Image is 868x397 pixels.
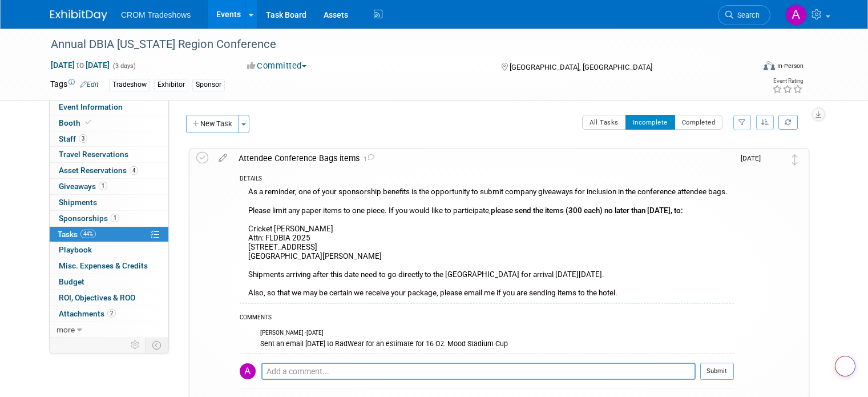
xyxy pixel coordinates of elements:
a: Search [718,5,770,25]
div: As a reminder, one of your sponsorship benefits is the opportunity to submit company giveaways fo... [240,185,734,303]
span: Shipments [59,198,97,207]
a: Booth [50,115,168,131]
a: ROI, Objectives & ROO [50,290,168,306]
td: Tags [50,78,99,91]
span: Booth [59,118,94,127]
span: Attachments [59,309,116,318]
td: Toggle Event Tabs [146,338,169,352]
img: Alicia Walker [785,4,807,26]
span: 1 [360,155,374,163]
span: Giveaways [59,182,107,191]
span: Travel Reservations [59,150,128,159]
a: more [50,322,168,338]
div: Event Format [692,59,804,77]
span: Sponsorships [59,214,119,223]
a: Event Information [50,99,168,115]
a: Shipments [50,195,168,210]
a: Misc. Expenses & Credits [50,258,168,274]
a: Tasks44% [50,227,168,242]
span: Budget [59,277,84,286]
div: Sponsor [192,79,225,91]
span: Staff [59,134,87,143]
span: Asset Reservations [59,166,138,175]
div: DETAILS [240,175,734,185]
button: Incomplete [625,115,675,130]
a: Refresh [778,115,798,130]
b: please send the items (300 each) no later than [DATE], to: [491,206,683,215]
button: Completed [675,115,723,130]
i: Booth reservation complete [86,119,91,126]
img: Kristin Elliott [240,329,255,344]
a: edit [213,153,233,163]
img: Kristin Elliott [766,152,781,167]
a: Travel Reservations [50,147,168,162]
td: Personalize Event Tab Strip [126,338,146,352]
a: Staff3 [50,131,168,147]
img: Alicia Walker [240,363,256,379]
div: Attendee Conference Bags items [233,149,734,168]
button: Submit [700,363,734,380]
img: Format-Inperson.png [764,61,775,70]
span: to [75,61,86,70]
button: All Tasks [582,115,626,130]
div: COMMENTS [240,312,734,324]
img: ExhibitDay [50,10,107,21]
div: Annual DBIA [US_STATE] Region Conference [47,34,740,55]
div: Sent an email [DATE] to RadWear for an estimate for 16 Oz. Mood Stadium Cup [260,338,734,348]
a: Giveaways1 [50,179,168,194]
button: New Task [186,115,239,133]
span: [GEOGRAPHIC_DATA], [GEOGRAPHIC_DATA] [510,63,652,71]
span: 44% [80,230,96,238]
a: Sponsorships1 [50,211,168,226]
span: [DATE] [DATE] [50,60,110,70]
a: Playbook [50,242,168,258]
span: 1 [111,214,119,222]
a: Budget [50,274,168,290]
span: (3 days) [112,62,136,70]
span: Search [733,11,760,19]
span: 4 [130,166,138,175]
div: Event Rating [772,78,803,84]
span: 3 [79,134,87,143]
i: Move task [792,154,798,165]
div: Exhibitor [154,79,188,91]
span: Event Information [59,102,123,111]
div: Tradeshow [109,79,150,91]
span: [PERSON_NAME] - [DATE] [260,329,324,337]
span: more [56,325,75,334]
span: Misc. Expenses & Credits [59,261,148,270]
div: In-Person [777,62,804,70]
button: Committed [243,60,311,72]
span: CROM Tradeshows [121,10,191,19]
span: 1 [99,182,107,190]
span: 2 [107,309,116,318]
span: ROI, Objectives & ROO [59,293,135,302]
a: Edit [80,81,99,89]
a: Attachments2 [50,306,168,322]
a: Asset Reservations4 [50,163,168,178]
span: Tasks [58,230,96,239]
span: Playbook [59,245,92,254]
span: [DATE] [741,154,766,162]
